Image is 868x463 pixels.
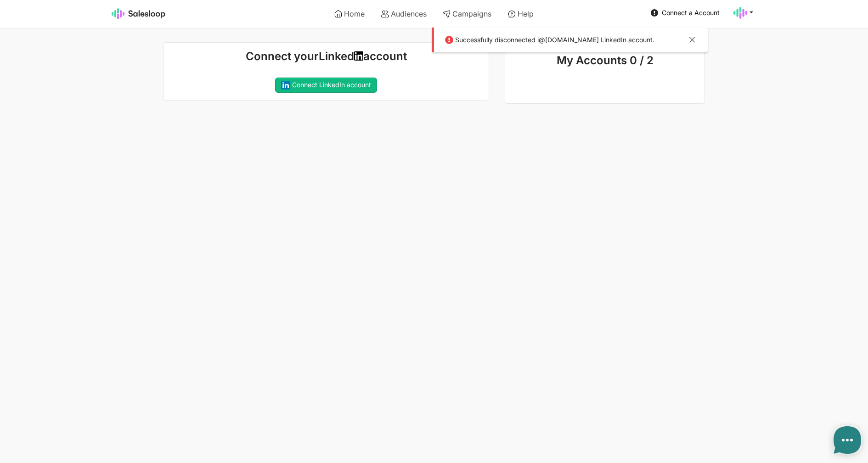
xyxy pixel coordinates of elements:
[319,50,354,63] strong: Linked
[648,6,722,20] a: Connect a Account
[436,6,498,22] a: Campaigns
[328,6,371,22] a: Home
[519,54,691,70] p: My Accounts 0 / 2
[432,28,708,52] div: Successfully disconnected i@[DOMAIN_NAME] LinkedIn account.
[375,6,433,22] a: Audiences
[502,6,540,22] a: Help
[281,81,290,90] img: linkedin-square-logo.svg
[662,9,720,17] span: Connect a Account
[171,50,481,63] h1: Connect your account
[275,78,377,93] a: Connect LinkedIn account
[112,8,166,19] img: Salesloop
